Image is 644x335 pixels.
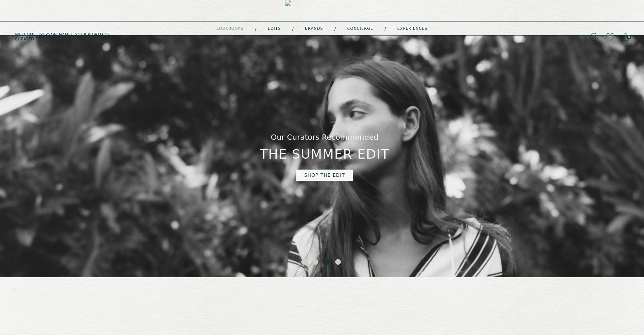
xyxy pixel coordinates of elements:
[305,27,323,31] a: Brands
[271,132,378,142] p: Our Curators Recommended
[324,259,331,267] button: 3
[260,145,390,164] h3: The summer edit
[627,35,631,39] span: 0
[296,170,353,181] a: shop the edit
[384,26,386,32] div: /
[334,26,336,32] div: /
[397,27,428,31] a: experiences
[15,32,199,42] h5: Welcome, [PERSON_NAME] . Your world of curated discovery.
[622,32,629,42] a: 0
[347,27,373,31] a: concierge
[313,259,320,267] button: 2
[217,27,244,31] a: lookbooks
[268,27,281,31] a: Edits
[292,26,294,32] div: /
[301,259,309,267] button: 1
[335,259,343,267] button: 4
[255,26,256,32] div: /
